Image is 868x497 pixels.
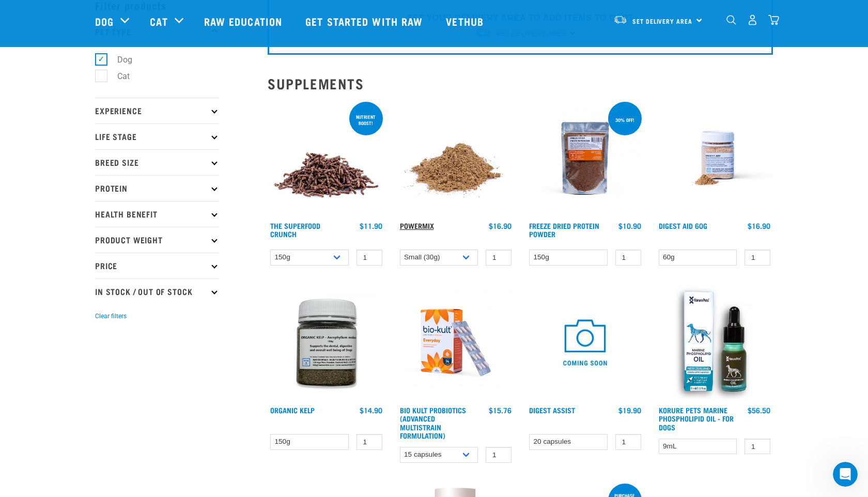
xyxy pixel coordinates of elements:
[95,98,219,123] p: Experience
[659,224,707,227] a: Digest Aid 60g
[194,1,295,42] a: Raw Education
[268,284,385,401] img: 10870
[489,406,512,414] div: $15.76
[397,284,515,401] img: 2023 AUG RE Product1724
[95,123,219,149] p: Life Stage
[360,406,382,414] div: $14.90
[489,222,512,230] div: $16.90
[659,408,734,428] a: Korure Pets Marine Phospholipid Oil - for Dogs
[349,109,383,131] div: nutrient boost!
[101,70,134,83] label: Cat
[270,408,315,412] a: Organic Kelp
[611,112,639,128] div: 30% off!
[748,406,770,414] div: $56.50
[95,312,127,321] button: Clear filters
[726,15,736,25] img: home-icon-1@2x.png
[95,175,219,201] p: Protein
[656,100,773,217] img: Raw Essentials Digest Aid Pet Supplement
[486,447,512,463] input: 1
[618,406,641,414] div: $19.90
[618,222,641,230] div: $10.90
[529,224,599,236] a: Freeze Dried Protein Powder
[357,434,382,450] input: 1
[748,222,770,230] div: $16.90
[101,53,136,66] label: Dog
[95,278,219,304] p: In Stock / Out Of Stock
[768,14,779,25] img: home-icon@2x.png
[397,100,515,217] img: Pile Of PowerMix For Pets
[400,408,466,437] a: Bio Kult Probiotics (Advanced Multistrain Formulation)
[656,284,773,401] img: OI Lfront 1024x1024
[270,224,320,236] a: The Superfood Crunch
[400,224,434,227] a: Powermix
[615,434,641,450] input: 1
[95,253,219,278] p: Price
[95,227,219,253] p: Product Weight
[360,222,382,230] div: $11.90
[268,100,385,217] img: 1311 Superfood Crunch 01
[833,462,858,487] iframe: Intercom live chat
[747,14,758,25] img: user.png
[745,250,770,266] input: 1
[357,250,382,266] input: 1
[529,408,575,412] a: Digest Assist
[632,19,692,23] span: Set Delivery Area
[526,284,644,401] img: COMING SOON
[486,250,512,266] input: 1
[613,15,627,24] img: van-moving.png
[95,13,114,29] a: Dog
[295,1,436,42] a: Get started with Raw
[268,75,773,91] h2: Supplements
[745,439,770,455] input: 1
[526,100,644,217] img: FD Protein Powder
[615,250,641,266] input: 1
[95,201,219,227] p: Health Benefit
[150,13,167,29] a: Cat
[436,1,497,42] a: Vethub
[95,149,219,175] p: Breed Size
